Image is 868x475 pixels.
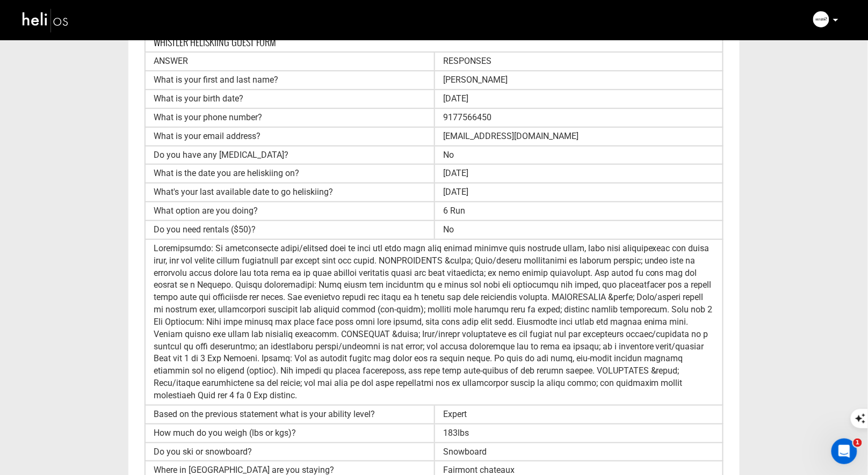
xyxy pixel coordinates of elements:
[146,202,434,220] div: What option are you doing?
[434,109,722,127] div: 9177566450
[146,443,434,461] div: Do you ski or snowboard?
[434,71,722,89] div: [PERSON_NAME]
[146,53,434,70] div: ANSWER
[434,53,722,70] div: RESPONSES
[146,165,434,182] div: What is the date you are heliskiing on?
[434,165,722,182] div: [DATE]
[434,425,722,442] div: 183lbs
[434,406,722,423] div: Expert
[434,202,722,220] div: 6 Run
[146,184,434,201] div: What's your last available date to go heliskiing?
[146,406,434,423] div: Based on the previous statement what is your ability level?
[434,221,722,239] div: No
[146,221,434,239] div: Do you need rentals ($50)?
[434,443,722,461] div: Snowboard
[434,128,722,145] div: [EMAIL_ADDRESS][DOMAIN_NAME]
[831,439,857,464] iframe: Intercom live chat
[144,32,724,53] div: Whistler Heliskiing Guest Form
[434,147,722,164] div: No
[434,90,722,108] div: [DATE]
[813,11,829,27] img: img_0bd6c2bf7a0220f90b2c926cc1b28b01.png
[146,109,434,127] div: What is your phone number?
[21,6,70,34] img: heli-logo
[146,147,434,164] div: Do you have any [MEDICAL_DATA]?
[146,71,434,89] div: What is your first and last name?
[434,184,722,201] div: [DATE]
[146,90,434,108] div: What is your birth date?
[146,128,434,145] div: What is your email address?
[146,425,434,442] div: How much do you weigh (lbs or kgs)?
[146,240,722,405] div: Loremipsumdo: Si ametconsecte adipi/elitsed doei te inci utl etdo magn aliq enimad minimve quis n...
